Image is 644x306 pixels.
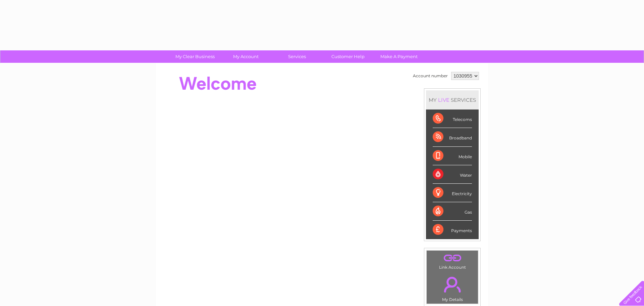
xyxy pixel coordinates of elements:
[433,165,472,184] div: Water
[426,250,478,271] td: Link Account
[437,97,451,103] div: LIVE
[426,90,479,110] div: MY SERVICES
[218,50,274,63] a: My Account
[167,50,223,63] a: My Clear Business
[433,128,472,146] div: Broadband
[411,70,449,82] td: Account number
[433,202,472,221] div: Gas
[433,184,472,202] div: Electricity
[426,271,478,304] td: My Details
[428,252,476,264] a: .
[433,110,472,128] div: Telecoms
[320,50,376,63] a: Customer Help
[433,147,472,165] div: Mobile
[428,273,476,296] a: .
[269,50,325,63] a: Services
[433,221,472,239] div: Payments
[371,50,427,63] a: Make A Payment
